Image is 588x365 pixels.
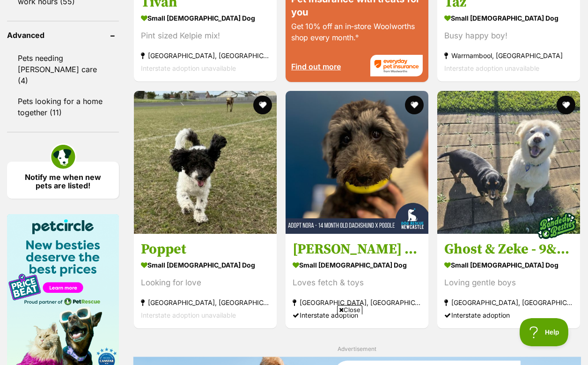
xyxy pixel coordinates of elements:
[141,12,270,25] strong: small [DEMOGRAPHIC_DATA] Dog
[141,311,236,319] span: Interstate adoption unavailable
[74,1,145,9] div: RS
[141,30,270,43] div: Pint sized Kelpie mix!
[437,91,580,234] img: Ghost & Zeke - 9&7 YO Spitz & Dachshund - Japanese Spitz x Dachshund Dog
[557,96,575,114] button: favourite
[444,12,573,25] strong: small [DEMOGRAPHIC_DATA] Dog
[134,233,277,328] a: Poppet small [DEMOGRAPHIC_DATA] Dog Looking for love [GEOGRAPHIC_DATA], [GEOGRAPHIC_DATA] Interst...
[444,30,573,43] div: Busy happy boy!
[7,31,119,39] header: Advanced
[405,96,424,114] button: favourite
[293,240,421,258] h3: [PERSON_NAME] - [DEMOGRAPHIC_DATA] Dachshund X Poodle
[293,258,421,272] strong: small [DEMOGRAPHIC_DATA] Dog
[141,240,270,258] h3: Poppet
[293,276,421,289] div: Loves fetch & toys
[337,305,362,314] span: Close
[124,318,464,360] iframe: Advertisement
[141,50,270,62] strong: [GEOGRAPHIC_DATA], [GEOGRAPHIC_DATA]
[444,50,573,62] strong: Warrnambool, [GEOGRAPHIC_DATA]
[3,110,79,123] div: Partner with RS PRO and trusted by businesses worldwide. Use code FIRST15 for 15% off. *Min. spen...
[293,296,421,309] strong: [GEOGRAPHIC_DATA], [GEOGRAPHIC_DATA]
[3,97,79,110] div: Trusted by Industry: 15% Off RS PRO First Order
[141,258,270,272] strong: small [DEMOGRAPHIC_DATA] Dog
[134,91,277,234] img: Poppet - Bichon Frise x Poodle (Toy) Dog
[74,9,145,31] div: Trusted by Industry: 15% Off RS PRO First Order
[7,48,119,90] a: Pets needing [PERSON_NAME] care (4)
[437,233,580,328] a: Ghost & Zeke - 9&[DEMOGRAPHIC_DATA] Spitz & Dachshund small [DEMOGRAPHIC_DATA] Dog Loving gentle ...
[286,233,428,328] a: [PERSON_NAME] - [DEMOGRAPHIC_DATA] Dachshund X Poodle small [DEMOGRAPHIC_DATA] Dog Loves fetch & ...
[444,240,573,258] h3: Ghost & Zeke - 9&[DEMOGRAPHIC_DATA] Spitz & Dachshund
[141,276,270,289] div: Looking for love
[444,296,573,309] strong: [GEOGRAPHIC_DATA], [GEOGRAPHIC_DATA]
[293,309,421,321] div: Interstate adoption
[7,162,119,199] a: Notify me when new pets are listed!
[156,7,203,21] button: Learn More
[253,96,272,114] button: favourite
[286,91,428,234] img: Nora - 14 Month Old Dachshund X Poodle - Dachshund x Poodle Dog
[520,318,569,346] iframe: Help Scout Beacon - Open
[444,276,573,289] div: Loving gentle boys
[141,65,236,73] span: Interstate adoption unavailable
[444,65,539,73] span: Interstate adoption unavailable
[533,202,580,249] img: bonded besties
[98,115,140,127] button: Learn More
[141,296,270,309] strong: [GEOGRAPHIC_DATA], [GEOGRAPHIC_DATA]
[444,258,573,272] strong: small [DEMOGRAPHIC_DATA] Dog
[444,309,573,321] div: Interstate adoption
[3,90,79,97] div: RS
[7,91,119,122] a: Pets looking for a home together (11)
